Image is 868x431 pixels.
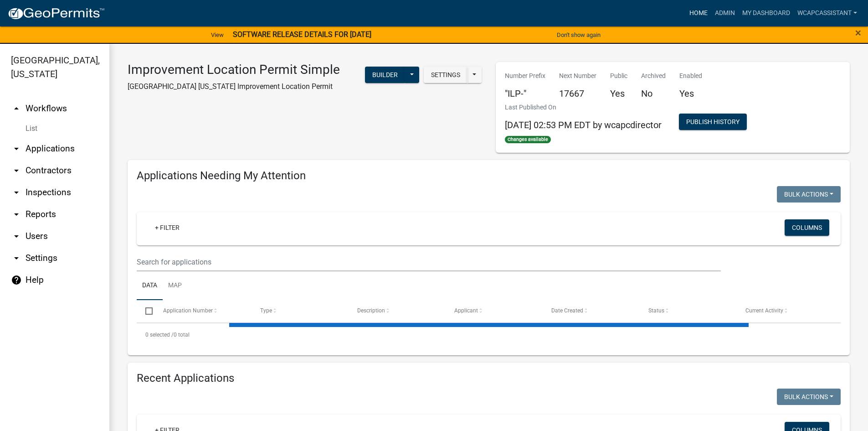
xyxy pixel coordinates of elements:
i: help [11,275,22,286]
datatable-header-cell: Description [349,300,446,322]
p: Enabled [679,71,702,81]
span: Changes available [505,136,551,143]
button: Publish History [679,114,747,130]
h5: "ILP-" [505,88,545,99]
a: wcapcassistant [794,5,861,22]
h5: 17667 [559,88,596,99]
button: Bulk Actions [777,389,841,405]
wm-modal-confirm: Workflow Publish History [679,119,747,126]
span: Type [260,307,272,314]
i: arrow_drop_up [11,103,22,114]
h3: Improvement Location Permit Simple [128,62,340,78]
span: Application Number [163,307,213,314]
h5: No [641,88,666,99]
div: 0 total [137,323,841,346]
datatable-header-cell: Applicant [446,300,543,322]
button: Bulk Actions [777,186,841,203]
datatable-header-cell: Date Created [543,300,640,322]
i: arrow_drop_down [11,231,22,242]
h4: Recent Applications [137,372,841,385]
p: [GEOGRAPHIC_DATA] [US_STATE] Improvement Location Permit [128,81,340,92]
button: Don't show again [553,27,604,42]
button: Builder [365,67,405,83]
span: 0 selected / [145,332,174,338]
p: Last Published On [505,103,662,112]
button: Columns [785,219,829,236]
a: + Filter [148,219,187,236]
datatable-header-cell: Select [137,300,154,322]
h5: Yes [679,88,702,99]
a: Home [686,5,711,22]
input: Search for applications [137,253,721,271]
h5: Yes [610,88,627,99]
p: Archived [641,71,666,81]
a: View [207,27,227,42]
span: Applicant [454,307,478,314]
span: Date Created [551,307,583,314]
span: Status [648,307,664,314]
i: arrow_drop_down [11,165,22,176]
button: Close [855,27,861,38]
datatable-header-cell: Current Activity [737,300,834,322]
h4: Applications Needing My Attention [137,169,841,182]
span: × [855,26,861,39]
p: Next Number [559,71,596,81]
i: arrow_drop_down [11,209,22,220]
i: arrow_drop_down [11,187,22,198]
span: Current Activity [745,307,783,314]
a: Admin [711,5,739,22]
datatable-header-cell: Status [640,300,737,322]
datatable-header-cell: Type [251,300,348,322]
strong: SOFTWARE RELEASE DETAILS FOR [DATE] [233,30,371,39]
i: arrow_drop_down [11,253,22,264]
span: Description [357,307,385,314]
a: Map [163,271,187,301]
button: Settings [424,67,467,83]
a: Data [137,271,163,301]
datatable-header-cell: Application Number [154,300,251,322]
p: Public [610,71,627,81]
i: arrow_drop_down [11,143,22,154]
a: My Dashboard [739,5,794,22]
span: [DATE] 02:53 PM EDT by wcapcdirector [505,119,662,130]
p: Number Prefix [505,71,545,81]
